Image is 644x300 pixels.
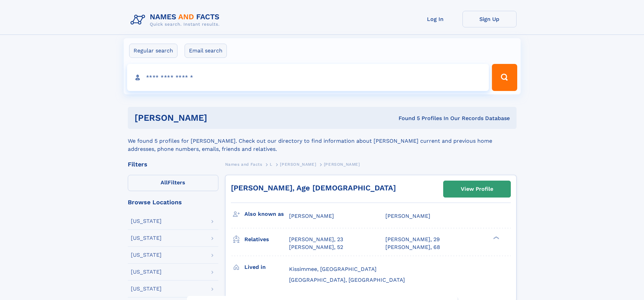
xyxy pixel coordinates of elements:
[128,129,517,153] div: We found 5 profiles for [PERSON_NAME]. Check out our directory to find information about [PERSON_...
[280,160,316,168] a: [PERSON_NAME]
[131,269,162,275] div: [US_STATE]
[270,160,272,168] a: L
[324,162,360,167] span: [PERSON_NAME]
[185,44,227,58] label: Email search
[128,175,218,191] label: Filters
[492,236,500,240] div: ❯
[289,277,405,283] span: [GEOGRAPHIC_DATA], [GEOGRAPHIC_DATA]
[289,236,343,243] a: [PERSON_NAME], 23
[244,234,289,245] h3: Relatives
[135,114,303,122] h1: [PERSON_NAME]
[127,64,489,91] input: search input
[231,184,396,192] a: [PERSON_NAME], Age [DEMOGRAPHIC_DATA]
[270,162,272,167] span: L
[161,179,168,186] span: All
[131,252,162,258] div: [US_STATE]
[385,213,430,219] span: [PERSON_NAME]
[461,181,493,197] div: View Profile
[289,266,377,272] span: Kissimmee, [GEOGRAPHIC_DATA]
[244,208,289,220] h3: Also known as
[385,244,440,251] a: [PERSON_NAME], 68
[131,218,162,224] div: [US_STATE]
[129,44,177,58] label: Regular search
[289,244,343,251] a: [PERSON_NAME], 52
[444,181,510,197] a: View Profile
[128,161,218,167] div: Filters
[225,160,262,168] a: Names and Facts
[131,235,162,241] div: [US_STATE]
[128,11,225,29] img: Logo Names and Facts
[408,11,462,27] a: Log In
[289,213,334,219] span: [PERSON_NAME]
[385,236,440,243] a: [PERSON_NAME], 29
[131,286,162,292] div: [US_STATE]
[128,199,218,205] div: Browse Locations
[280,162,316,167] span: [PERSON_NAME]
[462,11,517,27] a: Sign Up
[492,64,517,91] button: Search Button
[303,115,510,122] div: Found 5 Profiles In Our Records Database
[244,261,289,273] h3: Lived in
